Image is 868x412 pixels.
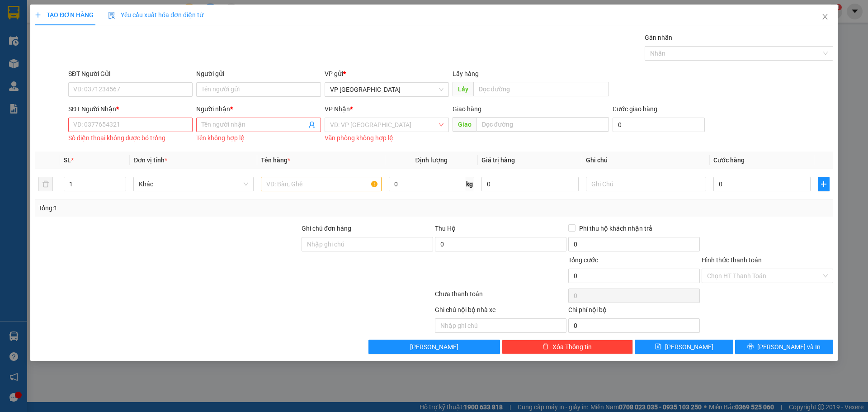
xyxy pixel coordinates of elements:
[68,133,193,143] div: Số điện thoại không được bỏ trống
[368,340,500,354] button: [PERSON_NAME]
[196,104,321,114] div: Người nhận
[568,256,598,264] span: Tổng cước
[139,177,248,191] span: Khác
[552,342,592,352] span: Xóa Thông tin
[821,13,829,20] span: close
[568,305,700,318] div: Chi phí nội bộ
[473,82,609,96] input: Dọc đường
[453,82,473,96] span: Lấy
[325,69,449,79] div: VP gửi
[35,11,94,19] span: TẠO ĐƠN HÀNG
[434,289,567,305] div: Chưa thanh toán
[481,177,579,191] input: 0
[302,225,351,232] label: Ghi chú đơn hàng
[613,105,657,113] label: Cước giao hàng
[302,237,433,251] input: Ghi chú đơn hàng
[665,342,713,352] span: [PERSON_NAME]
[576,223,656,233] span: Phí thu hộ khách nhận trả
[325,133,449,143] div: Văn phòng không hợp lệ
[435,225,456,232] span: Thu Hộ
[586,177,706,191] input: Ghi Chú
[261,156,290,164] span: Tên hàng
[613,118,705,132] input: Cước giao hàng
[64,156,71,164] span: SL
[325,105,350,113] span: VP Nhận
[655,343,661,350] span: save
[108,11,203,19] span: Yêu cầu xuất hóa đơn điện tử
[415,156,448,164] span: Định lượng
[196,133,321,143] div: Tên không hợp lệ
[476,117,609,132] input: Dọc đường
[133,156,167,164] span: Đơn vị tính
[818,177,830,191] button: plus
[453,105,481,113] span: Giao hàng
[542,343,549,350] span: delete
[261,177,381,191] input: VD: Bàn, Ghế
[735,340,833,354] button: printer[PERSON_NAME] và In
[68,104,193,114] div: SĐT Người Nhận
[453,117,476,132] span: Giao
[635,340,733,354] button: save[PERSON_NAME]
[435,305,566,318] div: Ghi chú nội bộ nhà xe
[502,340,633,354] button: deleteXóa Thông tin
[410,342,458,352] span: [PERSON_NAME]
[481,156,515,164] span: Giá trị hàng
[196,69,321,79] div: Người gửi
[582,152,710,169] th: Ghi chú
[812,5,838,30] button: Close
[35,12,41,18] span: plus
[465,177,474,191] span: kg
[747,343,754,350] span: printer
[38,177,53,191] button: delete
[818,180,829,188] span: plus
[308,121,316,128] span: user-add
[38,203,335,213] div: Tổng: 1
[645,34,672,41] label: Gán nhãn
[453,70,479,77] span: Lấy hàng
[702,256,762,264] label: Hình thức thanh toán
[757,342,821,352] span: [PERSON_NAME] và In
[435,318,566,333] input: Nhập ghi chú
[330,83,443,96] span: VP Mỹ Đình
[68,69,193,79] div: SĐT Người Gửi
[713,156,745,164] span: Cước hàng
[108,12,115,19] img: icon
